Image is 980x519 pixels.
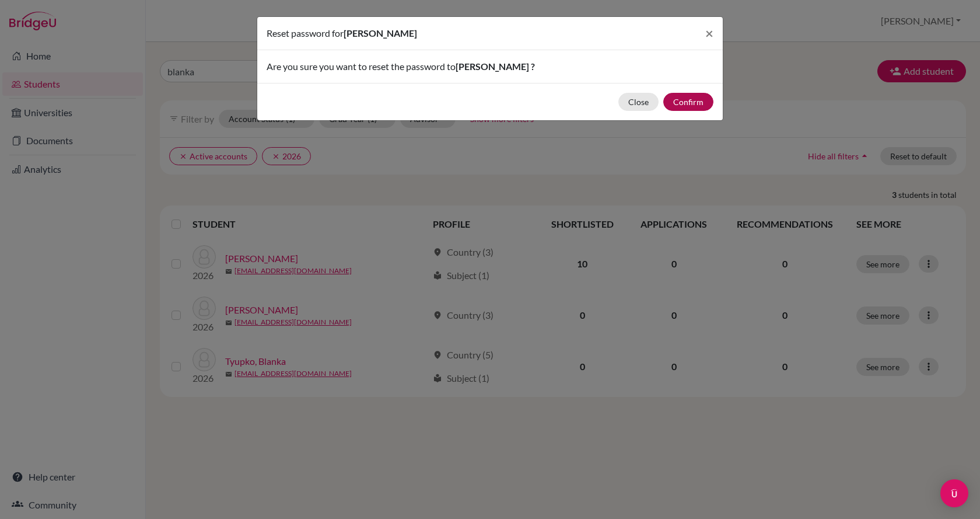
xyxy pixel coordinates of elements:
[696,17,723,50] button: Close
[618,93,659,111] button: Close
[940,479,968,507] div: Open Intercom Messenger
[267,27,344,39] span: Reset password for
[267,60,713,74] p: Are you sure you want to reset the password to
[705,25,713,41] span: ×
[456,61,535,72] span: [PERSON_NAME] ?
[663,93,713,111] button: Confirm
[344,27,417,39] span: [PERSON_NAME]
